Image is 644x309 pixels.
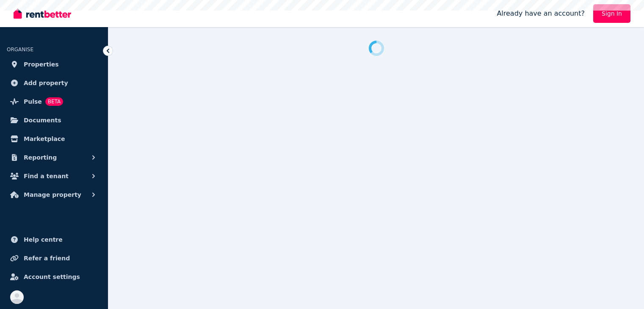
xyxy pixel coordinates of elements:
[45,97,63,106] span: BETA
[24,190,81,200] span: Manage property
[497,8,585,19] span: Already have an account?
[24,134,65,144] span: Marketplace
[24,97,42,107] span: Pulse
[7,130,101,147] a: Marketplace
[24,152,57,163] span: Reporting
[7,186,101,203] button: Manage property
[593,4,630,23] a: Sign In
[7,168,101,185] button: Find a tenant
[7,268,101,285] a: Account settings
[24,115,61,125] span: Documents
[24,59,59,69] span: Properties
[24,253,70,263] span: Refer a friend
[24,235,63,245] span: Help centre
[7,47,33,52] span: ORGANISE
[7,74,101,91] a: Add property
[7,149,101,166] button: Reporting
[7,93,101,110] a: PulseBETA
[7,112,101,129] a: Documents
[7,250,101,267] a: Refer a friend
[14,7,71,20] img: RentBetter
[7,231,101,248] a: Help centre
[24,78,68,88] span: Add property
[24,171,69,181] span: Find a tenant
[24,272,80,282] span: Account settings
[7,56,101,73] a: Properties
